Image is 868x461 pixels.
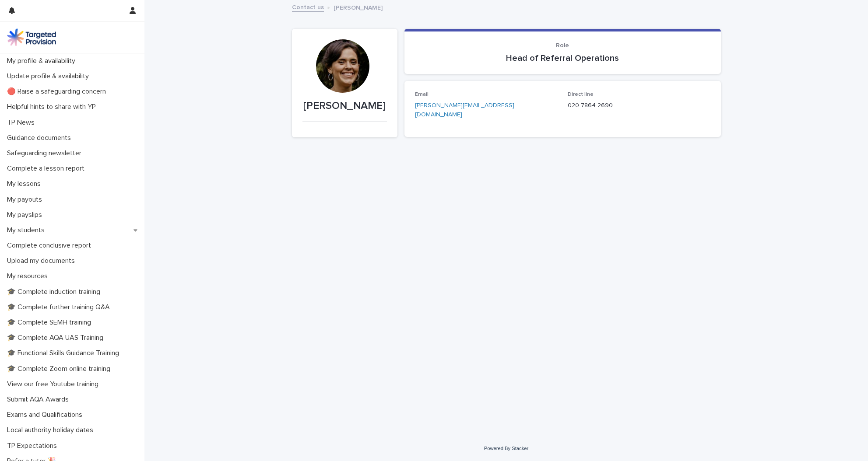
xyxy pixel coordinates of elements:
[4,196,49,204] p: My payouts
[4,426,100,434] p: Local authority holiday dates
[4,149,88,157] p: Safeguarding newsletter
[4,134,78,142] p: Guidance documents
[4,241,98,250] p: Complete conclusive report
[4,164,91,173] p: Complete a lesson report
[568,92,594,97] span: Direct line
[4,226,52,234] p: My students
[4,119,42,127] p: TP News
[415,92,429,97] span: Email
[4,103,103,111] p: Helpful hints to share with YP
[415,53,710,63] p: Head of Referral Operations
[556,42,569,49] span: Role
[4,380,105,388] p: View our free Youtube training
[4,303,117,311] p: 🎓 Complete further training Q&A
[4,57,82,65] p: My profile & availability
[4,318,98,327] p: 🎓 Complete SEMH training
[4,288,107,296] p: 🎓 Complete induction training
[4,272,55,280] p: My resources
[415,102,514,118] a: [PERSON_NAME][EMAIL_ADDRESS][DOMAIN_NAME]
[4,211,49,219] p: My payslips
[4,180,48,188] p: My lessons
[7,28,56,46] img: M5nRWzHhSzIhMunXDL62
[302,100,387,112] p: [PERSON_NAME]
[292,2,324,12] a: Contact us
[4,411,89,419] p: Exams and Qualifications
[568,102,613,108] a: 020 7864 2690
[4,87,113,96] p: 🔴 Raise a safeguarding concern
[484,446,528,451] a: Powered By Stacker
[4,334,110,342] p: 🎓 Complete AQA UAS Training
[4,72,96,80] p: Update profile & availability
[4,365,117,373] p: 🎓 Complete Zoom online training
[334,2,383,12] p: [PERSON_NAME]
[4,257,82,265] p: Upload my documents
[4,349,126,357] p: 🎓 Functional Skills Guidance Training
[4,395,76,404] p: Submit AQA Awards
[4,442,64,450] p: TP Expectations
